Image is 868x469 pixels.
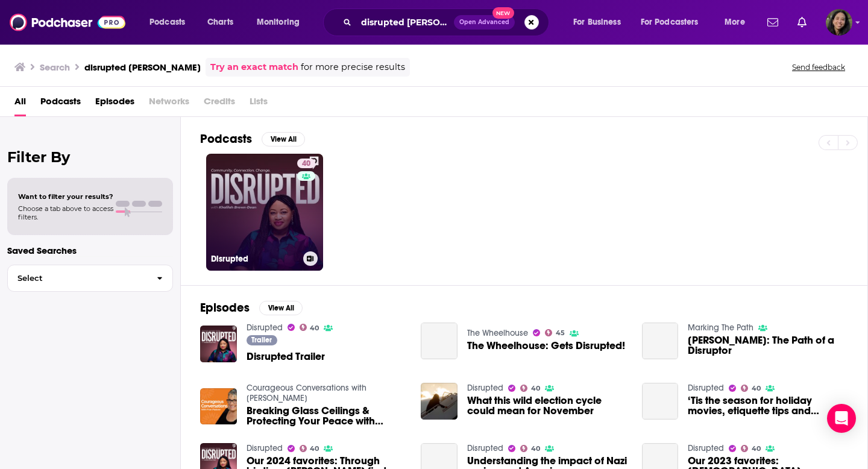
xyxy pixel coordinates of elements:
img: Breaking Glass Ceilings & Protecting Your Peace with Dr. Khalilah Brown Dean and Patricia Russo [200,388,237,425]
div: Search podcasts, credits, & more... [335,8,561,36]
a: 45 [545,329,565,336]
span: Credits [204,92,235,116]
span: Breaking Glass Ceilings & Protecting Your Peace with [PERSON_NAME] [PERSON_NAME] and [PERSON_NAME] [247,406,407,426]
span: More [725,14,745,31]
a: Charts [200,13,241,32]
h3: Search [40,61,70,73]
a: Disrupted Trailer [247,351,325,362]
button: open menu [633,13,716,32]
button: View All [259,301,303,315]
a: PodcastsView All [200,131,305,146]
a: Show notifications dropdown [793,12,811,33]
img: User Profile [826,9,852,36]
a: ‘Tis the season for holiday movies, etiquette tips and traditions around the world [642,383,679,420]
span: 40 [752,446,761,452]
a: What this wild election cycle could mean for November [467,395,627,416]
a: Breaking Glass Ceilings & Protecting Your Peace with Dr. Khalilah Brown Dean and Patricia Russo [247,406,407,426]
span: New [492,7,514,19]
span: Podcasts [149,14,185,31]
a: Disrupted [688,443,724,453]
a: 40 [300,445,319,452]
div: Open Intercom Messenger [827,404,856,433]
a: 40Disrupted [206,154,323,271]
button: open menu [248,13,315,32]
button: open menu [141,13,201,32]
span: 45 [556,330,565,336]
a: Dr. Khalilah Brown-Dean: The Path of a Disruptor [642,323,679,359]
p: Saved Searches [7,245,173,256]
span: 40 [531,386,540,391]
a: Dr. Khalilah Brown-Dean: The Path of a Disruptor [688,335,848,356]
span: 40 [310,446,319,452]
button: Send feedback [788,62,849,72]
span: for more precise results [301,60,405,74]
a: EpisodesView All [200,300,303,315]
span: 40 [752,386,761,391]
button: Select [7,265,173,292]
a: 40 [520,385,540,392]
a: 40 [297,159,315,168]
a: 40 [300,324,319,331]
a: The Wheelhouse: Gets Disrupted! [421,323,458,359]
a: Show notifications dropdown [763,12,783,33]
a: The Wheelhouse: Gets Disrupted! [467,341,625,351]
a: Episodes [95,92,134,116]
button: open menu [716,13,760,32]
img: What this wild election cycle could mean for November [421,383,458,420]
h3: Disrupted [211,254,298,264]
span: Lists [250,92,268,116]
a: 40 [520,445,540,452]
a: Marking The Path [688,323,753,333]
button: open menu [565,13,636,32]
img: Disrupted Trailer [200,326,237,362]
a: Disrupted [247,323,283,333]
a: All [14,92,26,116]
a: 40 [741,445,761,452]
button: View All [262,132,305,146]
a: Disrupted [467,443,503,453]
a: Podcasts [40,92,81,116]
a: ‘Tis the season for holiday movies, etiquette tips and traditions around the world [688,395,848,416]
span: Choose a tab above to access filters. [18,204,113,221]
span: Networks [149,92,189,116]
h2: Filter By [7,148,173,166]
span: Trailer [251,336,272,344]
span: 40 [531,446,540,452]
button: Open AdvancedNew [454,15,515,30]
span: For Podcasters [641,14,699,31]
span: Open Advanced [459,19,509,25]
span: Monitoring [257,14,300,31]
span: Logged in as BroadleafBooks2 [826,9,852,36]
input: Search podcasts, credits, & more... [356,13,454,32]
h2: Podcasts [200,131,252,146]
span: 40 [310,326,319,331]
span: Select [8,274,147,282]
a: Disrupted [467,383,503,393]
button: Show profile menu [826,9,852,36]
span: [PERSON_NAME]: The Path of a Disruptor [688,335,848,356]
a: Try an exact match [210,60,298,74]
img: Podchaser - Follow, Share and Rate Podcasts [10,11,125,34]
span: Charts [207,14,233,31]
span: For Business [573,14,621,31]
a: 40 [741,385,761,392]
span: 40 [302,158,310,170]
span: Want to filter your results? [18,192,113,201]
a: Courageous Conversations with Fran Pastore [247,383,366,403]
a: The Wheelhouse [467,328,528,338]
a: Disrupted [247,443,283,453]
a: Disrupted [688,383,724,393]
h3: disrupted [PERSON_NAME] [84,61,201,73]
h2: Episodes [200,300,250,315]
